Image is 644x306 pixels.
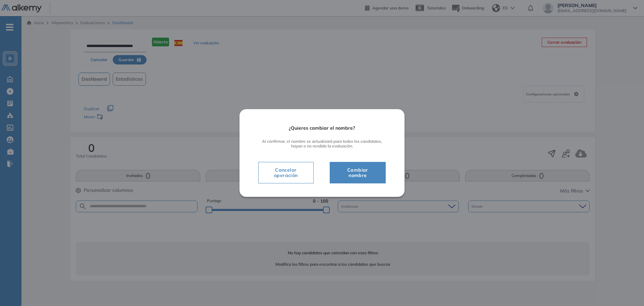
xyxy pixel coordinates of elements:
[264,166,308,179] span: Cancelar operación
[258,162,314,183] button: Cancelar operación
[330,162,386,183] button: Cambiar nombre
[338,166,377,179] span: Cambiar nombre
[258,139,386,149] span: Al confirmar, el nombre se actualizará para todos los candidatos, hayan o no rendido la evaluación.
[258,125,386,131] span: ¿Quieres cambiar el nombre?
